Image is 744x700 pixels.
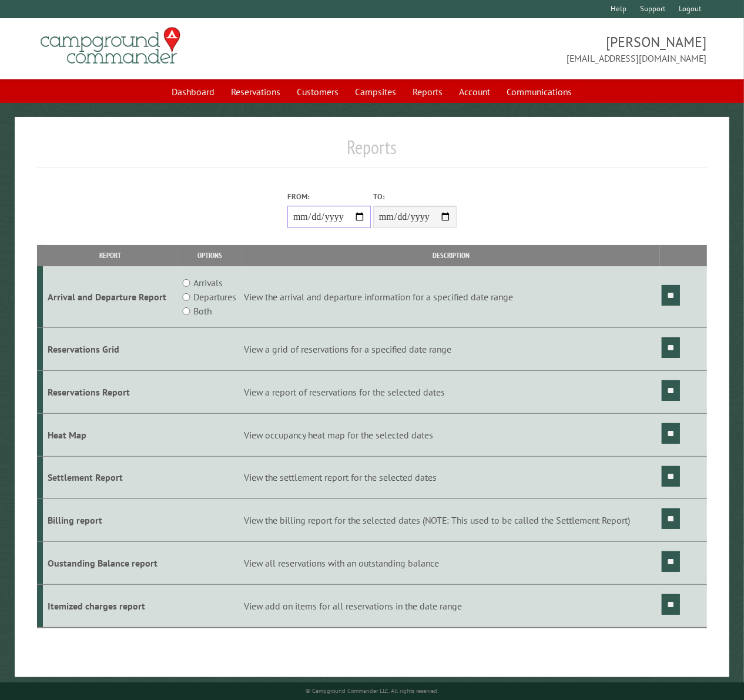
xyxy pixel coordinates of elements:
td: View occupancy heat map for the selected dates [242,413,660,456]
td: Settlement Report [43,456,177,499]
th: Options [177,245,243,266]
h1: Reports [37,136,706,168]
td: Arrival and Departure Report [43,266,177,328]
a: Customers [290,81,346,103]
a: Campsites [348,81,404,103]
label: Departures [193,290,236,304]
label: From: [287,191,371,202]
td: Itemized charges report [43,584,177,627]
td: View the arrival and departure information for a specified date range [242,266,660,328]
td: View all reservations with an outstanding balance [242,542,660,585]
label: Both [193,304,212,318]
td: Reservations Grid [43,328,177,371]
label: Arrivals [193,276,223,290]
td: View add on items for all reservations in the date range [242,584,660,627]
img: Campground Commander [37,23,184,69]
a: Communications [500,81,579,103]
td: View a grid of reservations for a specified date range [242,328,660,371]
td: Heat Map [43,413,177,456]
th: Description [242,245,660,266]
a: Reservations [224,81,288,103]
a: Account [453,81,498,103]
a: Dashboard [165,81,222,103]
span: [PERSON_NAME] [EMAIL_ADDRESS][DOMAIN_NAME] [372,32,707,65]
td: Reservations Report [43,370,177,413]
td: View the settlement report for the selected dates [242,456,660,499]
td: View a report of reservations for the selected dates [242,370,660,413]
label: To: [373,191,457,202]
td: View the billing report for the selected dates (NOTE: This used to be called the Settlement Report) [242,499,660,542]
small: © Campground Commander LLC. All rights reserved. [306,687,438,695]
a: Reports [406,81,450,103]
td: Oustanding Balance report [43,542,177,585]
th: Report [43,245,177,266]
td: Billing report [43,499,177,542]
